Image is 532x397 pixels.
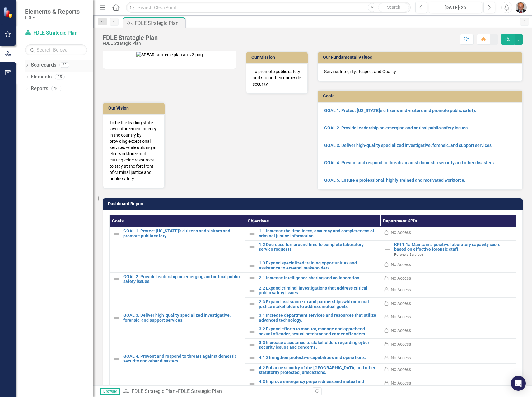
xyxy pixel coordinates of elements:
input: Search Below... [25,44,87,55]
a: GOAL 2. Provide leadership on emerging and critical public safety issues. [324,125,469,130]
h3: Goals [323,94,519,98]
a: 3.3 Increase assistance to stakeholders regarding cyber security issues and concerns. [259,340,377,350]
img: Not Defined [248,367,256,374]
a: GOAL 1. Protect [US_STATE]'s citizens and visitors and promote public safety. [123,229,242,238]
div: No Access [391,341,411,347]
a: Elements [31,73,52,81]
a: 3.2 Expand efforts to monitor, manage and apprehend sexual offender, sexual predator and career o... [259,327,377,336]
a: 1.2 Decrease turnaround time to complete laboratory service requests. [259,242,377,252]
img: Chris Carney [516,2,527,13]
a: 4.1 Strengthen protective capabilities and operations. [259,355,377,360]
img: ClearPoint Strategy [3,7,14,18]
p: To be the leading state law enforcement agency in the country by providing exceptional services w... [110,119,158,182]
img: Not Defined [248,287,256,294]
a: GOAL 5. Ensure a professional, highly-trained and motivated workforce. [324,178,465,183]
a: GOAL 3. Deliver high-quality specialized investigative, forensic, and support services. [324,143,493,148]
img: Not Defined [113,275,120,283]
div: No Access [391,261,411,268]
a: GOAL 4. Prevent and respond to threats against domestic security and other disasters. [123,354,242,364]
div: FDLE Strategic Plan [178,388,222,394]
input: Search ClearPoint... [126,2,411,13]
div: 10 [51,86,61,91]
img: Not Defined [113,314,120,322]
a: 1.1 Increase the timeliness, accuracy and completeness of criminal justice information. [259,229,377,238]
div: No Access [391,275,411,281]
a: GOAL 3. Deliver high-quality specialized investigative, forensic, and support services. [123,313,242,323]
div: 35 [55,74,65,80]
span: Browser [100,388,120,395]
a: KPI 1.1a Maintain a positive laboratory capacity score based on effective forensic staff. [394,242,513,252]
img: Not Defined [248,328,256,335]
span: Elements & Reports [25,8,80,15]
button: Search [378,3,409,12]
div: FDLE Strategic Plan [103,41,158,46]
div: FDLE Strategic Plan [135,19,184,27]
a: 3.1 Increase department services and resources that utilize advanced technology. [259,313,377,323]
a: FDLE Strategic Plan [25,30,87,37]
div: No Access [391,314,411,320]
span: Search [387,5,400,10]
img: Not Defined [113,355,120,362]
img: Not Defined [384,246,391,253]
a: GOAL 2. Provide leadership on emerging and critical public safety issues. [123,274,242,284]
div: No Access [391,366,411,372]
img: Not Defined [248,380,256,388]
div: No Access [391,300,411,306]
img: Not Defined [248,314,256,322]
div: FDLE Strategic Plan [103,34,158,41]
img: Not Defined [248,354,256,362]
div: No Access [391,229,411,236]
img: Not Defined [248,230,256,237]
div: Open Intercom Messenger [511,376,526,391]
a: GOAL 1. Protect [US_STATE]'s citizens and visitors and promote public safety. [324,108,476,113]
a: 2.1 Increase intelligence sharing and collaboration. [259,276,377,280]
img: Not Defined [248,274,256,282]
small: FDLE [25,15,80,20]
div: No Access [391,380,411,386]
img: Not Defined [248,341,256,349]
p: To promote public safety and strengthen domestic security. [253,68,301,87]
a: 2.2 Expand criminal investigations that address critical public safety issues. [259,286,377,296]
h3: Our Fundamental Values [323,55,519,60]
div: No Access [391,355,411,361]
a: GOAL 4. Prevent and respond to threats against domestic security and other disasters. [324,160,495,165]
a: FDLE Strategic Plan [132,388,175,394]
div: [DATE]-25 [431,4,480,12]
h3: Dashboard Report [108,202,520,206]
button: [DATE]-25 [429,2,482,13]
h3: Our Mission [251,55,305,60]
img: Not Defined [248,301,256,308]
img: SPEAR strategic plan art v2.png [136,52,203,58]
a: 2.3 Expand assistance to and partnerships with criminal justice stakeholders to address mutual go... [259,300,377,309]
p: Service, Integrity, Respect and Quality [324,68,516,75]
span: Forensic Services [394,252,423,257]
img: Not Defined [248,243,256,251]
h3: Our Vision [108,106,161,110]
div: No Access [391,287,411,293]
img: Not Defined [113,230,120,237]
a: 1.3 Expand specialized training opportunities and assistance to external stakeholders. [259,261,377,270]
div: 23 [59,63,69,68]
a: Reports [31,85,48,92]
a: 4.3 Improve emergency preparedness and mutual aid services and support. [259,379,377,389]
a: 4.2 Enhance security of the [GEOGRAPHIC_DATA] and other statutorily protected jurisdictions. [259,366,377,375]
a: Scorecards [31,62,56,69]
div: No Access [391,327,411,334]
div: » [123,388,308,395]
img: Not Defined [248,262,256,269]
